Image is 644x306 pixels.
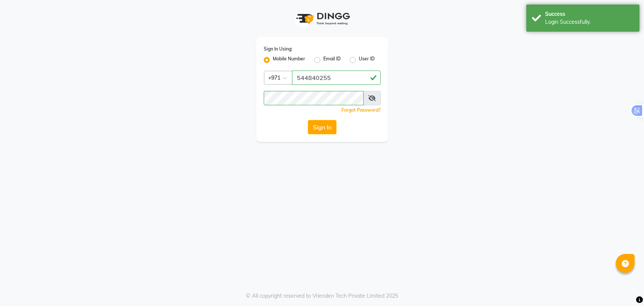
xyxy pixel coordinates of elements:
button: Sign In [308,120,337,134]
input: Username [292,71,381,85]
div: Login Successfully. [545,18,634,26]
iframe: chat widget [612,276,636,298]
div: Success [545,10,634,18]
label: User ID [359,55,375,65]
img: logo1.svg [292,8,352,30]
input: Username [264,91,364,105]
label: Sign In Using: [264,46,292,52]
a: Forgot Password? [341,107,381,113]
label: Email ID [323,55,341,65]
label: Mobile Number [273,55,305,65]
